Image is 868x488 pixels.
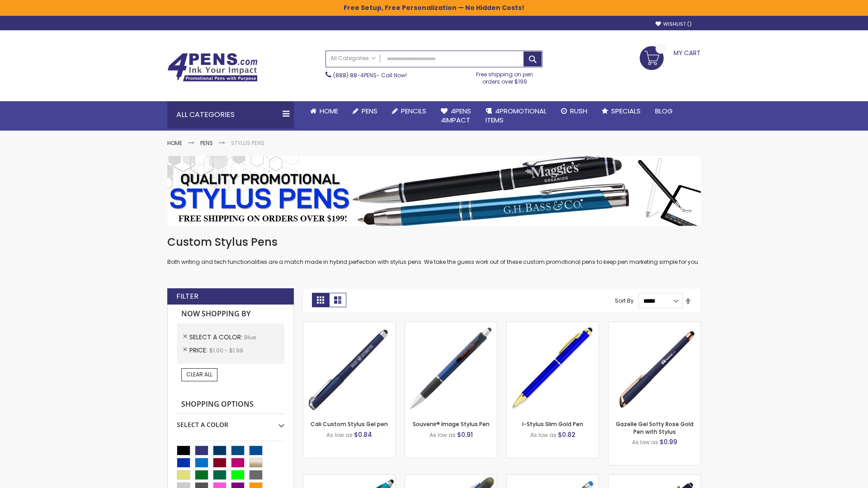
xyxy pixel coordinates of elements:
[167,156,701,226] img: Stylus Pens
[609,474,700,482] a: Custom Soft Touch® Metal Pens with Stylus-Blue
[405,474,497,482] a: Souvenir® Jalan Highlighter Stylus Pen Combo-Blue
[441,106,471,125] span: 4Pens 4impact
[303,322,395,414] img: Cali Custom Stylus Gel pen-Blue
[189,346,209,355] span: Price
[457,430,473,439] span: $0.91
[486,106,547,125] span: 4PROMOTIONAL ITEMS
[632,438,658,446] span: As low as
[176,291,198,301] strong: Filter
[656,21,692,28] a: Wishlist
[522,420,583,428] a: I-Stylus Slim Gold Pen
[558,430,576,439] span: $0.82
[303,101,345,121] a: Home
[303,322,395,329] a: Cali Custom Stylus Gel pen-Blue
[345,101,385,121] a: Pens
[167,235,701,249] h1: Custom Stylus Pens
[655,106,673,116] span: Blog
[181,368,217,381] a: Clear All
[507,322,599,414] img: I-Stylus Slim Gold-Blue
[326,51,380,66] a: All Categories
[413,420,490,428] a: Souvenir® Image Stylus Pen
[167,53,258,82] img: 4Pens Custom Pens and Promotional Products
[362,106,377,116] span: Pens
[177,305,284,324] strong: Now Shopping by
[330,55,376,62] span: All Categories
[507,474,599,482] a: Islander Softy Gel with Stylus - ColorJet Imprint-Blue
[354,430,372,439] span: $0.84
[405,322,497,329] a: Souvenir® Image Stylus Pen-Blue
[177,395,284,414] strong: Shopping Options
[167,139,182,147] a: Home
[478,101,554,131] a: 4PROMOTIONALITEMS
[311,420,388,428] a: Cali Custom Stylus Gel pen
[609,322,700,329] a: Gazelle Gel Softy Rose Gold Pen with Stylus-Blue
[570,106,587,116] span: Rush
[615,297,634,305] label: Sort By
[609,322,700,414] img: Gazelle Gel Softy Rose Gold Pen with Stylus-Blue
[177,414,284,429] div: Select A Color
[554,101,594,121] a: Rush
[312,293,329,307] strong: Grid
[594,101,648,121] a: Specials
[648,101,680,121] a: Blog
[320,106,338,116] span: Home
[507,322,599,329] a: I-Stylus Slim Gold-Blue
[167,235,701,266] div: Both writing and tech functionalities are a match made in hybrid perfection with stylus pens. We ...
[385,101,434,121] a: Pencils
[231,139,264,147] strong: Stylus Pens
[660,437,677,446] span: $0.99
[244,333,256,341] span: Blue
[611,106,641,116] span: Specials
[209,347,243,354] span: $1.00 - $1.99
[167,101,294,128] div: All Categories
[530,431,557,439] span: As low as
[434,101,478,131] a: 4Pens4impact
[333,71,407,79] span: - Call Now!
[429,431,456,439] span: As low as
[401,106,426,116] span: Pencils
[189,333,244,342] span: Select A Color
[326,431,353,439] span: As low as
[186,371,212,378] span: Clear All
[303,474,395,482] a: Neon Stylus Highlighter-Pen Combo-Blue
[616,420,693,435] a: Gazelle Gel Softy Rose Gold Pen with Stylus
[333,71,377,79] a: (888) 88-4PENS
[467,67,543,85] div: Free shipping on pen orders over $199
[405,322,497,414] img: Souvenir® Image Stylus Pen-Blue
[200,139,213,147] a: Pens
